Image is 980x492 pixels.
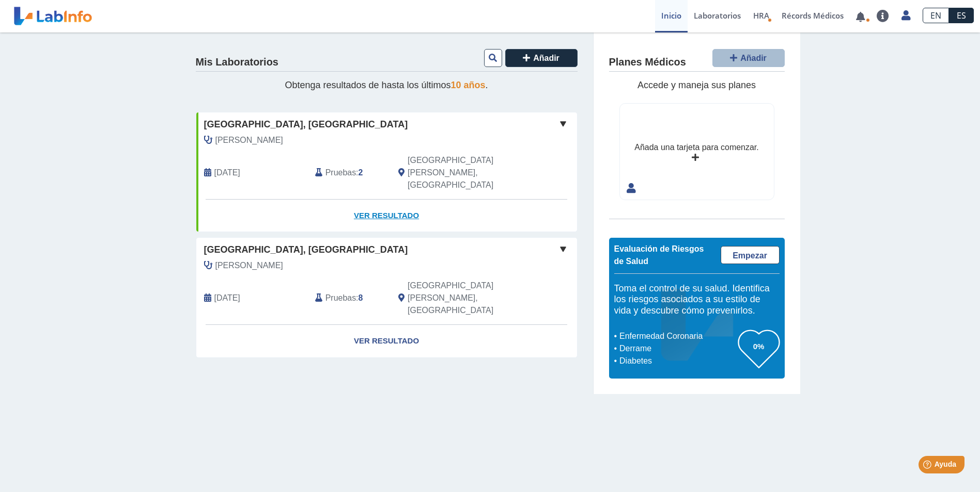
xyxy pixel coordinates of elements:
span: Añadir [740,54,767,62]
button: Añadir [505,49,578,67]
span: Empezar [733,251,767,260]
a: EN [923,8,949,23]
button: Añadir [712,49,785,67]
span: Pruebas [325,167,356,179]
span: Obtenga resultados de hasta los últimos . [285,80,488,90]
b: 2 [359,168,363,177]
li: Derrame [617,342,738,355]
li: Diabetes [617,355,738,367]
span: Evaluación de Riesgos de Salud [614,244,704,266]
a: Empezar [721,246,780,264]
span: San Juan, PR [408,154,522,191]
a: Ver Resultado [196,325,577,357]
span: Accede y maneja sus planes [637,80,756,90]
b: 8 [359,293,363,302]
div: : [307,154,391,191]
span: 10 años [451,80,486,90]
span: Pruebas [325,292,356,304]
h4: Planes Médicos [609,56,686,69]
span: San Juan, PR [408,280,522,317]
h3: 0% [738,340,780,353]
span: HRA [753,10,769,21]
span: [GEOGRAPHIC_DATA], [GEOGRAPHIC_DATA] [204,243,408,257]
iframe: Help widget launcher [888,452,969,481]
span: 2025-08-30 [214,167,240,179]
a: ES [949,8,974,23]
span: Pereira, Olga [215,259,283,272]
li: Enfermedad Coronaria [617,330,738,342]
span: Añadir [533,54,559,62]
a: Ver Resultado [196,200,577,232]
h4: Mis Laboratorios [196,56,278,69]
h5: Toma el control de su salud. Identifica los riesgos asociados a su estilo de vida y descubre cómo... [614,283,780,317]
span: [GEOGRAPHIC_DATA], [GEOGRAPHIC_DATA] [204,118,408,132]
span: Pereira, Olga [215,134,283,146]
div: : [307,280,391,317]
div: Añada una tarjeta para comenzar. [634,141,758,154]
span: 2025-07-19 [214,292,240,304]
